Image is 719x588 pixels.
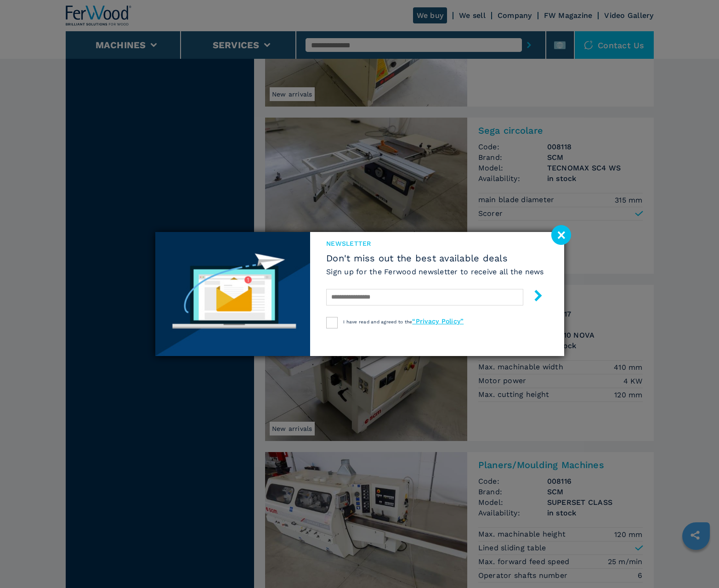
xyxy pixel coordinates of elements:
span: Don't miss out the best available deals [326,253,544,264]
img: Newsletter image [155,232,311,356]
button: submit-button [523,286,544,308]
h6: Sign up for the Ferwood newsletter to receive all the news [326,266,544,277]
span: newsletter [326,239,544,248]
span: I have read and agreed to the [343,319,464,324]
a: “Privacy Policy” [412,317,464,325]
